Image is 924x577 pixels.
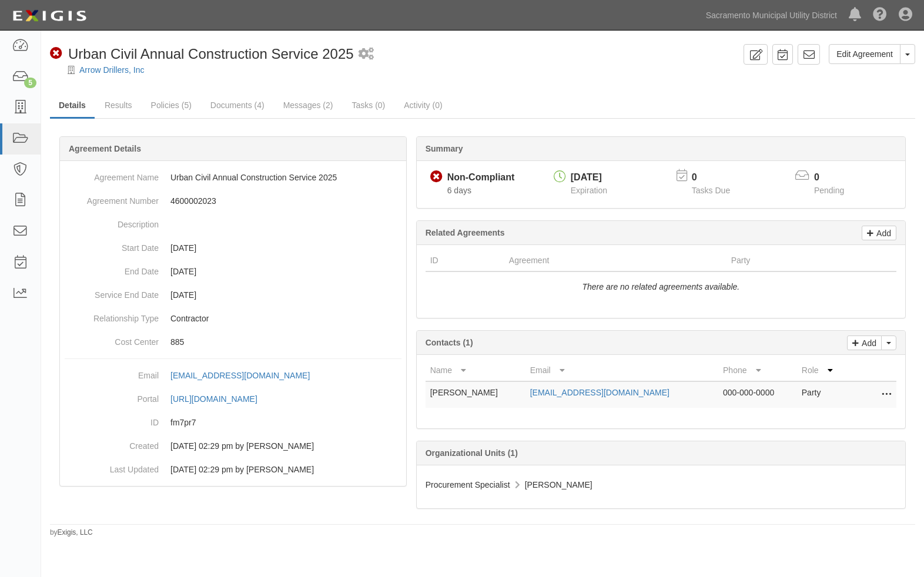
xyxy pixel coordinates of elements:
[859,336,876,350] p: Add
[58,528,93,536] a: Exigis, LLC
[700,4,843,27] a: Sacramento Municipal Utility District
[426,228,505,237] b: Related Agreements
[65,307,159,324] dt: Relationship Type
[847,336,882,350] a: Add
[814,186,844,195] span: Pending
[447,186,471,195] span: Since 09/25/2025
[814,171,859,184] p: 0
[65,260,159,277] dt: End Date
[65,458,401,481] dd: [DATE] 02:29 pm by [PERSON_NAME]
[65,411,401,434] dd: fm7pr7
[65,434,159,452] dt: Created
[873,226,891,240] p: Add
[96,93,141,117] a: Results
[426,381,525,408] td: [PERSON_NAME]
[426,338,473,347] b: Contacts (1)
[170,336,401,348] p: 885
[69,144,141,153] b: Agreement Details
[65,260,401,283] dd: [DATE]
[504,250,727,271] th: Agreement
[65,387,159,405] dt: Portal
[530,388,669,397] a: [EMAIL_ADDRESS][DOMAIN_NAME]
[447,171,515,184] div: Non-Compliant
[571,186,607,195] span: Expiration
[525,360,718,381] th: Email
[65,283,159,301] dt: Service End Date
[24,78,36,88] div: 5
[50,48,62,60] i: Non-Compliant
[395,93,451,117] a: Activity (0)
[170,371,323,380] a: [EMAIL_ADDRESS][DOMAIN_NAME]
[426,144,463,153] b: Summary
[170,370,310,381] div: [EMAIL_ADDRESS][DOMAIN_NAME]
[65,166,159,183] dt: Agreement Name
[829,44,900,64] a: Edit Agreement
[426,448,518,458] b: Organizational Units (1)
[50,44,354,64] div: Urban Civil Annual Construction Service 2025
[426,480,510,489] span: Procurement Specialist
[65,213,159,230] dt: Description
[50,93,95,119] a: Details
[65,189,401,213] dd: 4600002023
[65,364,159,381] dt: Email
[582,282,739,291] i: There are no related agreements available.
[426,250,504,271] th: ID
[862,226,896,240] a: Add
[797,381,849,408] td: Party
[797,360,849,381] th: Role
[65,330,159,348] dt: Cost Center
[718,360,797,381] th: Phone
[873,8,887,22] i: Help Center - Complianz
[65,189,159,207] dt: Agreement Number
[727,250,855,271] th: Party
[142,93,200,117] a: Policies (5)
[79,65,144,75] a: Arrow Drillers, Inc
[525,480,592,489] span: [PERSON_NAME]
[65,307,401,330] dd: Contractor
[274,93,342,117] a: Messages (2)
[9,5,90,26] img: logo-5460c22ac91f19d4615b14bd174203de0afe785f0fc80cf4dbbc73dc1793850b.png
[718,381,797,408] td: 000-000-0000
[343,93,394,117] a: Tasks (0)
[50,528,93,538] small: by
[65,411,159,428] dt: ID
[68,46,354,62] span: Urban Civil Annual Construction Service 2025
[692,171,745,184] p: 0
[65,236,401,260] dd: [DATE]
[65,434,401,458] dd: [DATE] 02:29 pm by [PERSON_NAME]
[65,236,159,254] dt: Start Date
[65,458,159,475] dt: Last Updated
[430,171,443,183] i: Non-Compliant
[170,394,270,404] a: [URL][DOMAIN_NAME]
[65,166,401,189] dd: Urban Civil Annual Construction Service 2025
[359,48,374,61] i: 2 scheduled workflows
[65,283,401,307] dd: [DATE]
[426,360,525,381] th: Name
[202,93,273,117] a: Documents (4)
[571,171,607,184] div: [DATE]
[692,186,730,195] span: Tasks Due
